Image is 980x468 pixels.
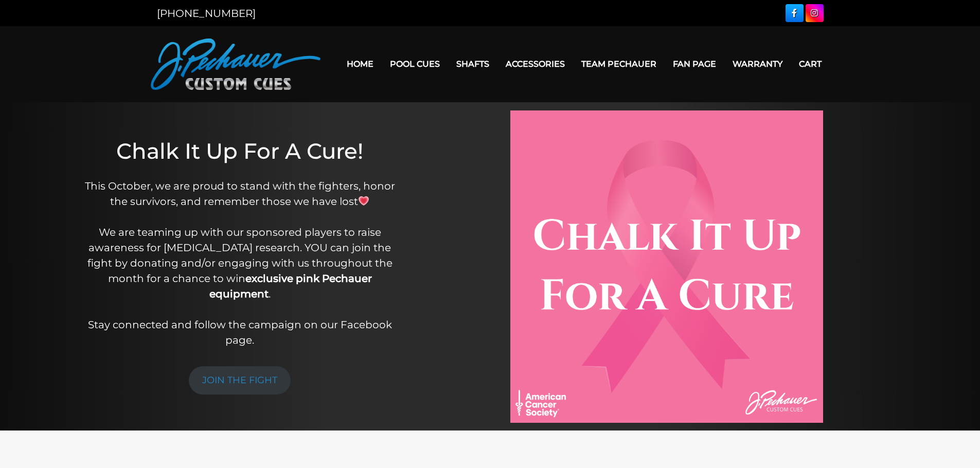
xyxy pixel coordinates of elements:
[157,7,256,20] a: [PHONE_NUMBER]
[573,51,665,77] a: Team Pechauer
[79,138,401,164] h1: Chalk It Up For A Cure!
[791,51,830,77] a: Cart
[497,51,573,77] a: Accessories
[151,39,320,90] img: Pechauer Custom Cues
[359,196,369,206] img: 💗
[448,51,497,77] a: Shafts
[665,51,724,77] a: Fan Page
[79,178,401,348] p: This October, we are proud to stand with the fighters, honor the survivors, and remember those we...
[209,272,372,300] strong: exclusive pink Pechauer equipment
[382,51,448,77] a: Pool Cues
[724,51,791,77] a: Warranty
[189,366,291,395] a: JOIN THE FIGHT
[338,51,382,77] a: Home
